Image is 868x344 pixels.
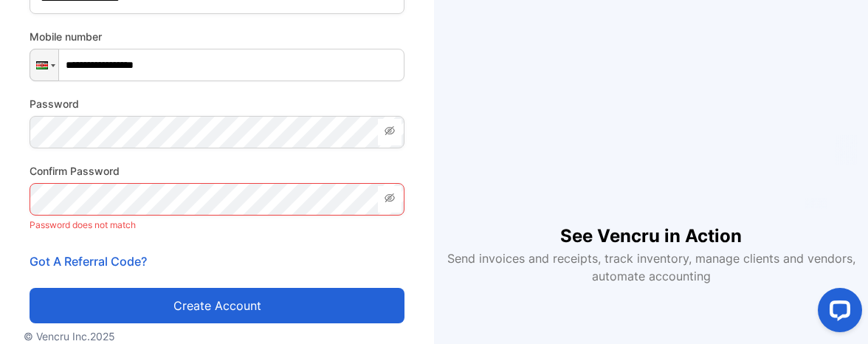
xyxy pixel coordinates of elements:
[30,96,404,111] label: Password
[30,252,404,270] p: Got A Referral Code?
[30,216,404,235] p: Password does not match
[478,59,824,199] iframe: YouTube video player
[30,49,58,80] div: Kenya: + 254
[438,250,864,285] p: Send invoices and receipts, track inventory, manage clients and vendors, automate accounting
[30,288,404,323] button: Create account
[30,163,404,179] label: Confirm Password
[30,29,404,44] label: Mobile number
[806,282,868,344] iframe: LiveChat chat widget
[560,199,742,250] h1: See Vencru in Action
